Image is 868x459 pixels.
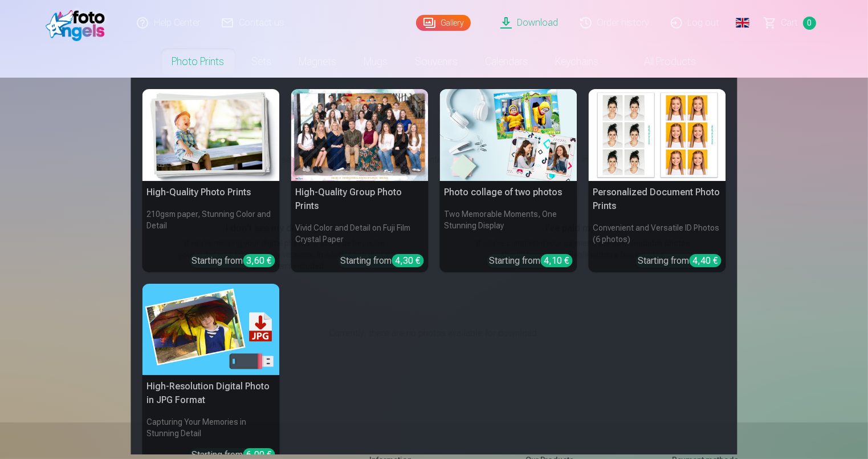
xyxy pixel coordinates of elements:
[291,89,429,272] a: High-Quality Group Photo PrintsVivid Color and Detail on Fuji Film Crystal PaperStarting from4,30 €
[541,254,573,267] div: 4,10 €
[142,89,280,272] a: High-Quality Photo PrintsHigh-Quality Photo Prints210gsm paper, Stunning Color and DetailStarting...
[416,15,471,31] a: Gallery
[440,181,577,204] h5: Photo collage of two photos
[589,218,726,249] h6: Convenient and Versatile ID Photos (6 photos)
[402,46,472,78] a: Souvenirs
[490,254,573,268] div: Starting from
[142,412,280,444] h6: Capturing Your Memories in Stunning Detail
[392,254,424,267] div: 4,30 €
[291,181,429,218] h5: High-Quality Group Photo Prints
[142,89,280,181] img: High-Quality Photo Prints
[589,89,726,272] a: Personalized Document Photo PrintsPersonalized Document Photo PrintsConvenient and Versatile ID P...
[142,284,280,376] img: High-Resolution Digital Photo in JPG Format
[243,254,275,267] div: 3,60 €
[613,46,710,78] a: All products
[781,16,798,30] span: Сart
[192,254,275,268] div: Starting from
[440,204,577,249] h6: Two Memorable Moments, One Stunning Display
[690,254,722,267] div: 4,40 €
[238,46,286,78] a: Sets
[440,89,577,272] a: Photo collage of two photosPhoto collage of two photosTwo Memorable Moments, One Stunning Display...
[440,89,577,181] img: Photo collage of two photos
[142,204,280,249] h6: 210gsm paper, Stunning Color and Detail
[46,5,111,41] img: /fa1
[472,46,542,78] a: Calendars
[158,46,238,78] a: Photo prints
[142,181,280,204] h5: High-Quality Photo Prints
[351,46,402,78] a: Mugs
[142,375,280,412] h5: High-Resolution Digital Photo in JPG Format
[286,46,351,78] a: Magnets
[803,17,816,30] span: 0
[542,46,613,78] a: Keychains
[589,181,726,218] h5: Personalized Document Photo Prints
[638,254,722,268] div: Starting from
[341,254,424,268] div: Starting from
[291,218,429,249] h6: Vivid Color and Detail on Fuji Film Crystal Paper
[589,89,726,181] img: Personalized Document Photo Prints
